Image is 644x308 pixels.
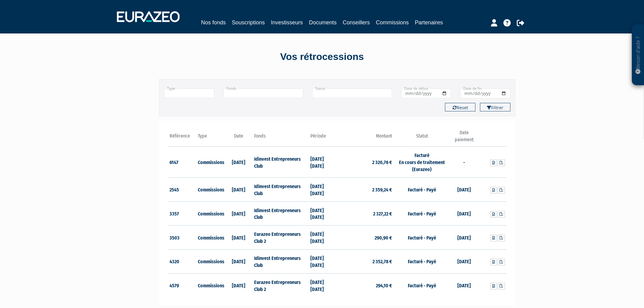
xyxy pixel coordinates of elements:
[196,177,225,201] td: Commissions
[309,177,337,201] td: [DATE] [DATE]
[196,129,225,147] th: Type
[224,201,253,226] td: [DATE]
[253,226,309,250] td: Eurazeo Entrepreneurs Club 2
[253,273,309,297] td: Eurazeo Entrepreneurs Club 2
[450,201,478,226] td: [DATE]
[196,249,225,273] td: Commissions
[253,249,309,273] td: Idinvest Entrepreneurs Club
[450,226,478,250] td: [DATE]
[445,103,475,111] button: Reset
[309,201,337,226] td: [DATE] [DATE]
[271,18,303,27] a: Investisseurs
[168,273,196,297] td: 4579
[168,177,196,201] td: 2545
[224,273,253,297] td: [DATE]
[309,18,337,27] a: Documents
[117,11,180,22] img: 1732889491-logotype_eurazeo_blanc_rvb.png
[253,177,309,201] td: Idinvest Entrepreneurs Club
[450,129,478,147] th: Date paiement
[232,18,265,27] a: Souscriptions
[337,249,394,273] td: 2 352,78 €
[196,201,225,226] td: Commissions
[224,177,253,201] td: [DATE]
[337,273,394,297] td: 294,10 €
[394,177,450,201] td: Facturé - Payé
[201,18,226,27] a: Nos fonds
[309,129,337,147] th: Période
[224,147,253,178] td: [DATE]
[450,177,478,201] td: [DATE]
[309,226,337,250] td: [DATE] [DATE]
[168,226,196,250] td: 3503
[450,249,478,273] td: [DATE]
[149,50,495,64] div: Vos rétrocessions
[309,249,337,273] td: [DATE] [DATE]
[168,147,196,178] td: 6147
[309,273,337,297] td: [DATE] [DATE]
[196,147,225,178] td: Commissions
[337,177,394,201] td: 2 359,24 €
[337,226,394,250] td: 290,90 €
[253,147,309,178] td: Idinvest Entrepreneurs Club
[376,18,409,28] a: Commissions
[450,273,478,297] td: [DATE]
[394,201,450,226] td: Facturé - Payé
[253,201,309,226] td: Idinvest Entrepreneurs Club
[480,103,510,111] button: Filtrer
[168,129,196,147] th: Référence
[415,18,443,27] a: Partenaires
[635,28,642,82] p: Besoin d'aide ?
[168,249,196,273] td: 4320
[168,201,196,226] td: 3357
[337,147,394,178] td: 2 320,76 €
[224,129,253,147] th: Date
[196,226,225,250] td: Commissions
[343,18,370,27] a: Conseillers
[394,249,450,273] td: Facturé - Payé
[337,201,394,226] td: 2 327,22 €
[337,129,394,147] th: Montant
[309,147,337,178] td: [DATE] [DATE]
[394,129,450,147] th: Statut
[224,226,253,250] td: [DATE]
[450,147,478,178] td: -
[394,273,450,297] td: Facturé - Payé
[224,249,253,273] td: [DATE]
[196,273,225,297] td: Commissions
[394,147,450,178] td: Facturé En cours de traitement (Eurazeo)
[394,226,450,250] td: Facturé - Payé
[253,129,309,147] th: Fonds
